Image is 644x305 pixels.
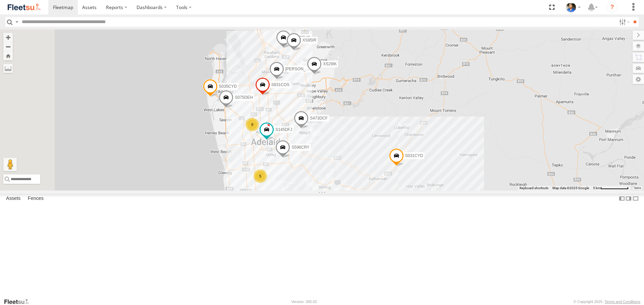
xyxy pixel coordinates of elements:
span: Map data ©2025 Google [552,186,589,190]
label: Search Filter Options [616,17,631,27]
div: Version: 305.02 [291,300,317,304]
span: S075DEH [235,95,253,100]
i: ? [607,2,618,13]
span: S031CYD [405,153,423,158]
label: Measure [3,64,13,73]
label: Dock Summary Table to the Right [625,194,632,204]
span: S596CRY [291,145,309,150]
a: Terms and Conditions [605,300,640,304]
div: © Copyright 2025 - [574,300,640,304]
div: 9 [246,118,259,131]
span: S035CYD [219,84,237,89]
span: S473DCF [310,116,328,121]
span: 5 km [593,186,600,190]
label: Search Query [14,17,19,27]
span: XS29IK [323,62,337,66]
div: 5 [254,169,267,183]
a: Terms [634,186,641,189]
button: Drag Pegman onto the map to open Street View [3,158,17,171]
span: XS95IR [303,38,316,43]
label: Map Settings [633,75,644,84]
span: S723CHC [292,35,310,40]
img: fleetsu-logo-horizontal.svg [7,3,42,12]
button: Keyboard shortcuts [520,186,548,190]
span: S831COS [271,82,289,87]
span: S145DFJ [275,127,292,132]
button: Zoom in [3,33,13,42]
a: Visit our Website [4,298,35,305]
label: Hide Summary Table [632,194,639,204]
span: [PERSON_NAME] [285,67,319,71]
button: Map scale: 5 km per 80 pixels [591,186,631,190]
label: Assets [3,194,24,204]
label: Fences [24,194,47,204]
div: Matt Draper [563,2,583,12]
button: Zoom Home [3,51,13,60]
label: Dock Summary Table to the Left [619,194,625,204]
button: Zoom out [3,42,13,51]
